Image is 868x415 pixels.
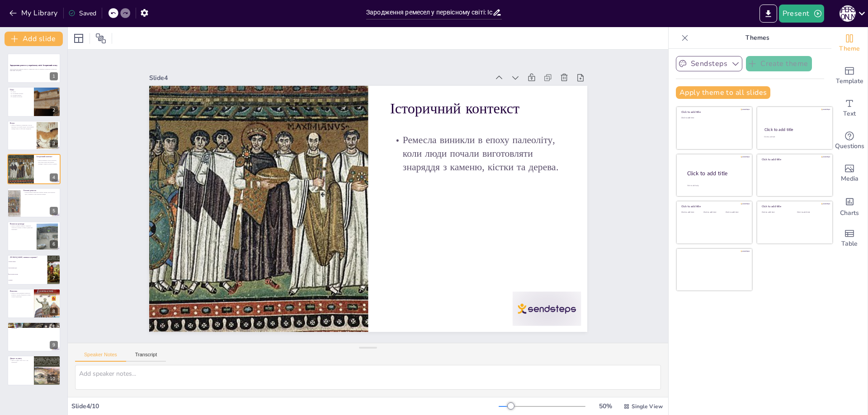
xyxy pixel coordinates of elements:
[75,352,126,362] button: Speaker Notes
[676,86,770,99] button: Apply theme to all slides
[10,292,31,297] p: Ремесла стали важливим елементом розвитку людства, формуючи основи сучасної цивілізації.
[68,9,96,18] div: Saved
[10,70,58,72] p: Generated with [URL]
[840,5,856,22] div: Н [PERSON_NAME]
[10,94,31,96] p: 3. Основні ремесла
[841,239,858,249] span: Table
[762,158,826,161] div: Click to add title
[50,106,58,114] div: 2
[835,141,864,151] span: Questions
[7,355,61,385] div: 10
[7,255,61,284] div: 7
[7,322,61,352] div: 9
[10,290,31,293] p: Висновок
[681,211,702,214] div: Click to add text
[10,225,34,230] p: Ремесла сприяли розвитку соціальної структури, торгівлі та обміну ідеями між племенами.
[10,122,34,125] p: Вступ
[23,191,58,195] p: Основні ремесла включали обробку каменю, виготовлення одягу, кераміки та виготовлення знарядь.
[836,76,863,86] span: Template
[703,211,724,214] div: Click to add text
[10,93,31,94] p: 2. Історичний контекст
[162,51,502,95] div: Slide 4
[746,56,812,71] button: Create theme
[797,211,826,214] div: Click to add text
[10,64,57,66] strong: Зародження ремесел у первісному світі: Історичний огляд
[692,27,822,49] p: Themes
[10,256,45,259] p: [PERSON_NAME] виникло першим?
[50,274,58,282] div: 7
[9,267,47,268] span: Виготовлення одягу
[398,101,574,139] p: Історичний контекст
[839,44,860,54] span: Theme
[831,157,868,190] div: Add images, graphics, shapes or video
[594,402,616,410] div: 50 %
[37,160,58,165] p: Ремесла виникли в епоху палеоліту, коли люди почали виготовляти знаряддя з каменю, кістки та дерева.
[681,110,746,114] div: Click to add title
[392,135,571,194] p: Ремесла виникли в епоху палеоліту, коли люди почали виготовляти знаряддя з каменю, кістки та дерева.
[779,5,824,23] button: Present
[843,109,856,119] span: Text
[126,352,166,362] button: Transcript
[7,87,61,117] div: 2
[841,174,859,184] span: Media
[726,211,746,214] div: Click to add text
[759,5,777,23] button: Export to PowerPoint
[764,136,824,138] div: Click to add text
[10,124,34,129] p: Ремесла з'явилися в первісному світі як відповідь на потреби людей у виготовленні знарядь праці т...
[71,31,86,46] div: Layout
[9,274,47,275] span: Виготовлення знарядь
[50,72,58,80] div: 1
[831,27,868,60] div: Change the overall theme
[10,96,31,98] p: 4. Вплив на культуру
[762,211,790,214] div: Click to add text
[50,207,58,215] div: 5
[50,140,58,148] div: 3
[764,127,825,132] div: Click to add title
[831,190,868,222] div: Add charts and graphs
[840,208,859,218] span: Charts
[10,89,31,91] p: План
[687,169,745,177] div: Click to add title
[762,205,826,208] div: Click to add title
[10,359,31,363] p: Дякую за вашу увагу! Чи є у вас запитання?
[687,184,744,187] div: Click to add body
[676,56,742,71] button: Sendsteps
[7,154,61,184] div: 4
[840,5,856,23] button: Н [PERSON_NAME]
[50,341,58,349] div: 9
[7,6,61,20] button: My Library
[10,326,58,329] p: Використані джерела включають археологічні дослідження, наукові статті та історичні документи.
[831,125,868,157] div: Get real-time input from your audience
[681,205,746,208] div: Click to add title
[831,92,868,125] div: Add text boxes
[10,68,58,70] p: Презентація про розвиток ремесел у первісному світі, їх значення та вплив на суспільство.
[7,221,61,251] div: 6
[7,53,61,83] div: 1
[681,117,746,119] div: Click to add text
[5,32,63,46] button: Add slide
[95,33,106,44] span: Position
[7,121,61,150] div: 3
[10,223,34,225] p: Вплив на культуру
[50,240,58,248] div: 6
[71,402,499,410] div: Slide 4 / 10
[50,173,58,182] div: 4
[632,403,663,410] span: Single View
[23,189,58,192] p: Основні ремесла
[10,357,31,360] p: Дякую за увагу
[10,91,31,93] p: 1. Вступ
[831,222,868,255] div: Add a table
[9,280,47,281] span: Кераміка
[831,60,868,92] div: Add ready made slides
[50,308,58,316] div: 8
[7,188,61,218] div: 5
[47,375,58,383] div: 10
[37,155,58,158] p: Історичний контекст
[10,323,58,326] p: Джерела
[9,261,47,262] span: Обробка каменю
[7,289,61,318] div: 8
[366,6,492,19] input: Insert title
